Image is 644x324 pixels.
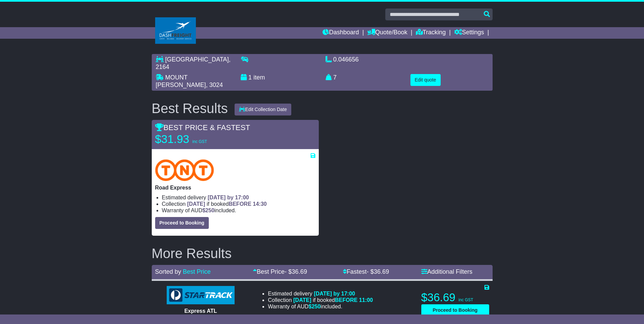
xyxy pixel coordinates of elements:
h2: More Results [152,246,493,261]
span: item [254,74,265,81]
span: 7 [333,74,337,81]
a: Additional Filters [421,268,473,275]
button: Proceed to Booking [421,304,489,316]
p: Road Express [155,184,315,191]
li: Warranty of AUD included. [162,207,315,214]
span: inc GST [192,139,207,144]
span: if booked [293,297,373,303]
a: Tracking [416,27,446,39]
span: - $ [367,268,389,275]
span: 1 [249,74,252,81]
span: 36.69 [374,268,389,275]
p: $36.69 [421,291,489,304]
span: 0.046656 [333,56,359,63]
span: Sorted by [155,268,181,275]
span: if booked [187,201,266,207]
a: Best Price- $36.69 [253,268,307,275]
span: [DATE] [293,297,311,303]
span: - $ [284,268,307,275]
button: Edit quote [410,74,441,86]
span: BEST PRICE & FASTEST [155,123,250,132]
span: $ [309,304,321,309]
p: $31.93 [155,132,240,146]
span: Express ATL [184,308,217,314]
span: BEFORE [335,297,357,303]
li: Collection [268,297,373,303]
li: Estimated delivery [162,194,315,201]
a: Dashboard [323,27,359,39]
img: TNT Domestic: Road Express [155,159,214,181]
span: MOUNT [PERSON_NAME] [156,74,206,88]
a: Settings [454,27,484,39]
div: Best Results [148,101,232,116]
span: [DATE] by 17:00 [208,195,249,200]
a: Fastest- $36.69 [343,268,389,275]
span: inc GST [459,298,473,302]
span: [DATE] by 17:00 [314,291,355,296]
span: 250 [312,304,321,309]
a: Quote/Book [367,27,407,39]
span: 11:00 [359,297,373,303]
span: , 2164 [156,56,231,70]
span: [GEOGRAPHIC_DATA] [165,56,229,63]
span: [DATE] [187,201,205,207]
span: $ [202,208,215,213]
button: Edit Collection Date [235,104,291,115]
img: StarTrack: Express ATL [167,286,235,304]
span: 250 [205,208,215,213]
li: Collection [162,201,315,207]
span: 36.69 [292,268,307,275]
a: Best Price [183,268,211,275]
li: Warranty of AUD included. [268,303,373,310]
li: Estimated delivery [268,290,373,297]
span: BEFORE [229,201,252,207]
button: Proceed to Booking [155,217,209,229]
span: 14:30 [253,201,267,207]
span: , 3024 [206,82,223,88]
